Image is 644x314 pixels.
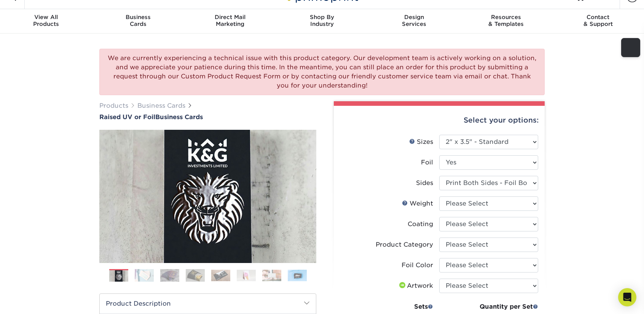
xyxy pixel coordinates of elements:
[184,9,276,33] a: Direct MailMarketing
[211,269,230,281] img: Business Cards 05
[262,269,281,281] img: Business Cards 07
[398,281,433,290] div: Artwork
[368,9,460,33] a: DesignServices
[409,137,433,147] div: Sizes
[99,113,316,121] a: Raised UV or FoilBusiness Cards
[99,113,155,121] span: Raised UV or Foil
[92,14,184,21] span: Business
[2,291,65,311] iframe: Google Customer Reviews
[552,14,644,27] div: & Support
[618,288,636,306] div: Open Intercom Messenger
[368,14,460,21] span: Design
[460,9,552,33] a: Resources& Templates
[421,158,433,167] div: Foil
[92,9,184,33] a: BusinessCards
[552,9,644,33] a: Contact& Support
[368,14,460,27] div: Services
[460,14,552,21] span: Resources
[184,14,276,27] div: Marketing
[184,14,276,21] span: Direct Mail
[99,102,128,109] a: Products
[402,199,433,208] div: Weight
[288,269,307,281] img: Business Cards 08
[376,240,433,249] div: Product Category
[135,269,154,282] img: Business Cards 02
[340,106,539,135] div: Select your options:
[276,14,368,21] span: Shop By
[460,14,552,27] div: & Templates
[109,266,128,285] img: Business Cards 01
[99,49,545,95] div: We are currently experiencing a technical issue with this product category. Our development team ...
[92,14,184,27] div: Cards
[402,261,433,270] div: Foil Color
[99,88,316,305] img: Raised UV or Foil 01
[276,9,368,33] a: Shop ByIndustry
[372,302,433,311] div: Sets
[276,14,368,27] div: Industry
[439,302,538,311] div: Quantity per Set
[100,294,316,313] h2: Product Description
[237,269,256,281] img: Business Cards 06
[416,179,433,188] div: Sides
[137,102,185,109] a: Business Cards
[186,269,205,282] img: Business Cards 04
[552,14,644,21] span: Contact
[408,220,433,229] div: Coating
[99,113,316,121] h1: Business Cards
[160,269,179,282] img: Business Cards 03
